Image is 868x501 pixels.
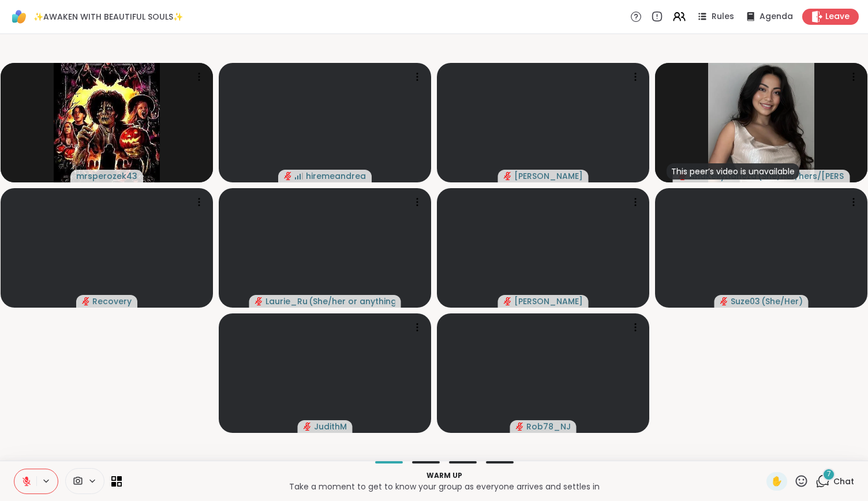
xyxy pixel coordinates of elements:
[265,296,308,307] span: Laurie_Ru
[833,476,854,487] span: Chat
[304,423,312,431] span: audio-muted
[504,172,512,180] span: audio-muted
[667,163,799,180] div: This peer’s video is unavailable
[761,296,803,307] span: ( She/Her )
[82,297,90,305] span: audio-muted
[9,7,29,27] img: ShareWell Logomark
[771,474,783,488] span: ✋
[720,297,728,305] span: audio-muted
[306,170,366,182] span: hiremeandrea
[255,297,263,305] span: audio-muted
[76,170,137,182] span: mrsperozek43
[129,470,759,481] p: Warm up
[758,170,844,182] span: ( She/her/hers/[PERSON_NAME] )
[759,11,793,23] span: Agenda
[129,481,759,492] p: Take a moment to get to know your group as everyone arrives and settles in
[825,11,850,23] span: Leave
[284,172,292,180] span: audio-muted
[516,423,524,431] span: audio-muted
[309,296,395,307] span: ( She/her or anything else )
[827,469,831,479] span: 7
[92,296,132,307] span: Recovery
[708,63,814,182] img: AnaKeilyLlaneza
[514,296,583,307] span: [PERSON_NAME]
[504,297,512,305] span: audio-muted
[33,11,183,23] span: ✨AWAKEN WITH BEAUTIFUL SOULS✨
[712,11,734,23] span: Rules
[731,296,760,307] span: Suze03
[526,421,571,432] span: Rob78_NJ
[314,421,347,432] span: JudithM
[54,63,160,182] img: mrsperozek43
[514,170,583,182] span: [PERSON_NAME]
